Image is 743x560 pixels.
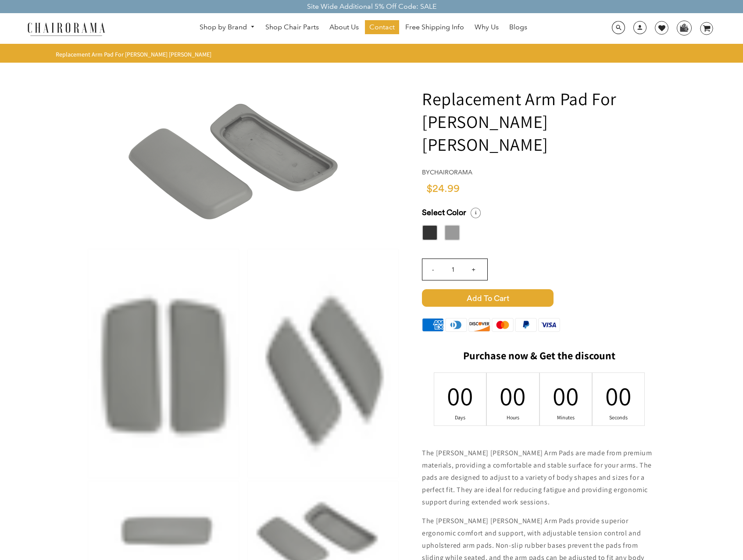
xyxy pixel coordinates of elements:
[507,379,519,413] div: 00
[88,249,239,478] img: Replacement Arm Pad For Haworth Zody - chairorama
[507,414,519,421] div: Hours
[195,21,259,34] a: Shop by Brand
[426,184,460,194] span: $24.99
[56,50,214,58] nav: breadcrumbs
[454,414,466,421] div: Days
[325,20,363,34] a: About Us
[401,20,468,34] a: Free Shipping Info
[422,169,657,176] h4: by
[422,289,657,307] button: Add to Cart
[613,379,624,413] div: 00
[470,20,503,34] a: Why Us
[147,20,580,36] nav: DesktopNavigation
[560,379,572,413] div: 00
[677,21,691,34] img: WhatsApp_Image_2024-07-12_at_16.23.01.webp
[261,20,323,34] a: Shop Chair Parts
[422,87,657,156] h1: Replacement Arm Pad For [PERSON_NAME] [PERSON_NAME]
[422,259,443,280] input: -
[265,23,319,32] span: Shop Chair Parts
[463,259,484,280] input: +
[560,414,572,421] div: Minutes
[509,23,527,32] span: Blogs
[471,208,481,218] i: Select a Size
[422,208,466,218] span: Select Color
[405,23,464,32] span: Free Shipping Info
[430,168,472,176] a: chairorama
[454,379,466,413] div: 00
[369,23,395,32] span: Contact
[365,20,399,34] a: Contact
[248,249,398,478] img: Replacement Arm Pad For Haworth Zody - chairorama
[22,21,110,36] img: chairorama
[56,50,211,58] span: Replacement Arm Pad For [PERSON_NAME] [PERSON_NAME]
[422,289,554,307] span: Add to Cart
[422,349,657,366] h2: Purchase now & Get the discount
[112,65,375,241] img: Replacement Arm Pad For Haworth Zody - chairorama
[329,23,359,32] span: About Us
[422,447,657,508] p: The [PERSON_NAME] [PERSON_NAME] Arm Pads are made from premium materials, providing a comfortable...
[505,20,532,34] a: Blogs
[613,414,624,421] div: Seconds
[475,23,499,32] span: Why Us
